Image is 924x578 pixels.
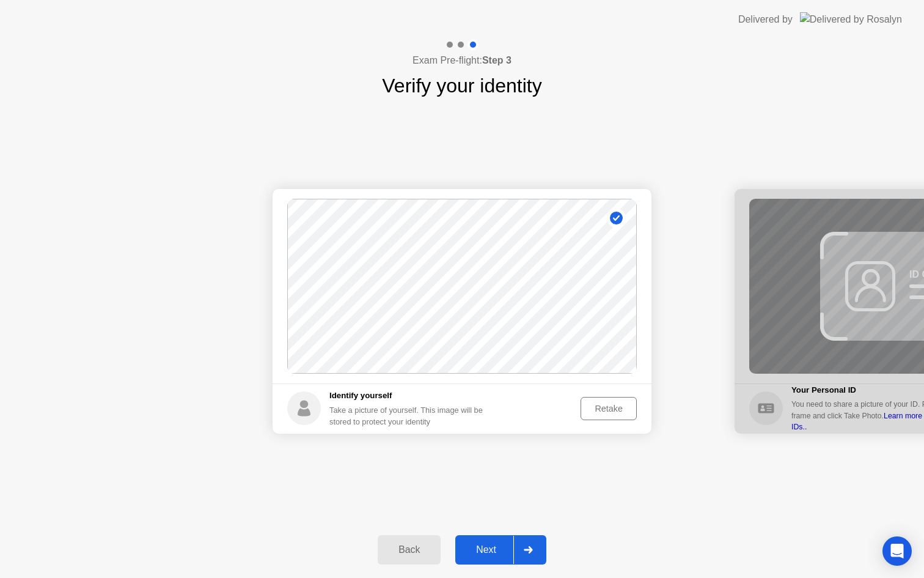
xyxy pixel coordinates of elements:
h5: Identify yourself [329,390,493,402]
b: Step 3 [482,55,512,65]
div: Delivered by [738,12,793,27]
button: Next [455,535,546,565]
div: Back [381,544,437,555]
div: Next [459,544,513,555]
div: Retake [585,404,632,413]
div: Take a picture of yourself. This image will be stored to protect your identity [329,404,493,428]
div: Open Intercom Messenger [882,536,912,566]
h4: Exam Pre-flight: [413,53,512,68]
button: Retake [581,397,637,420]
img: Delivered by Rosalyn [800,12,902,26]
h1: Verify your identity [382,71,541,100]
button: Back [378,535,441,565]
